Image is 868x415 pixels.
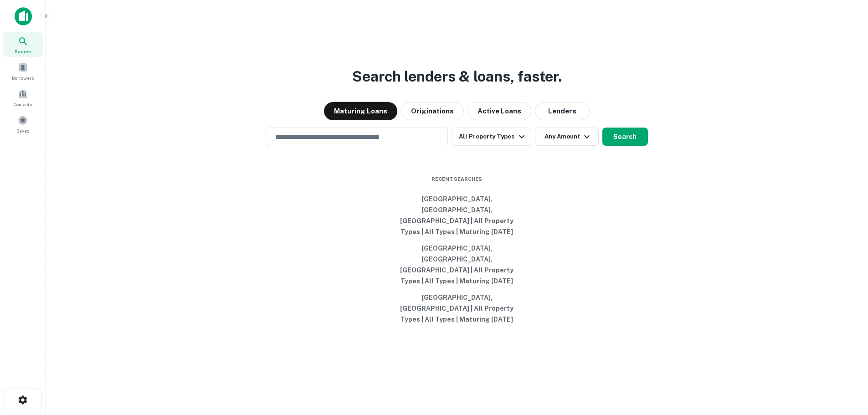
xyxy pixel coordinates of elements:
[3,85,43,110] a: Contacts
[15,48,31,55] span: Search
[389,175,525,183] span: Recent Searches
[14,101,32,108] span: Contacts
[535,102,590,120] button: Lenders
[12,74,34,82] span: Borrowers
[324,102,397,120] button: Maturing Loans
[535,128,599,146] button: Any Amount
[3,112,43,136] a: Saved
[16,127,30,134] span: Saved
[389,191,525,240] button: [GEOGRAPHIC_DATA], [GEOGRAPHIC_DATA], [GEOGRAPHIC_DATA] | All Property Types | All Types | Maturi...
[352,66,562,87] h3: Search lenders & loans, faster.
[401,102,464,120] button: Originations
[452,128,531,146] button: All Property Types
[15,7,32,26] img: capitalize-icon.png
[467,102,531,120] button: Active Loans
[3,59,43,83] a: Borrowers
[602,128,648,146] button: Search
[389,240,525,289] button: [GEOGRAPHIC_DATA], [GEOGRAPHIC_DATA], [GEOGRAPHIC_DATA] | All Property Types | All Types | Maturi...
[3,32,43,57] a: Search
[822,342,868,386] iframe: Chat Widget
[389,289,525,328] button: [GEOGRAPHIC_DATA], [GEOGRAPHIC_DATA] | All Property Types | All Types | Maturing [DATE]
